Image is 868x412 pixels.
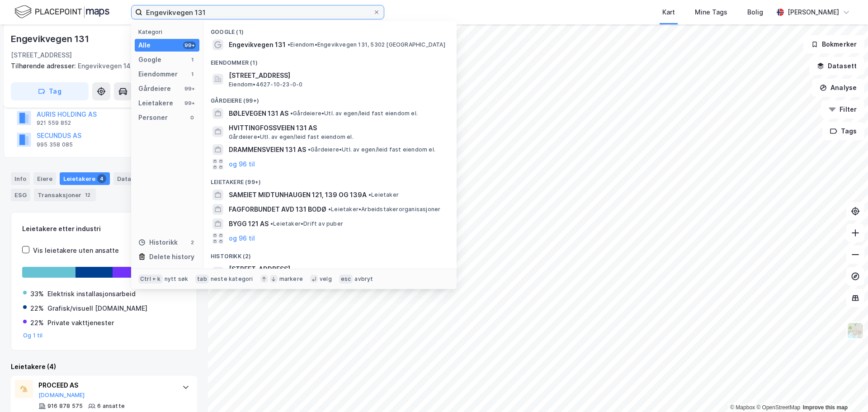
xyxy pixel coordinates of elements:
span: Eiendom • Engevikvegen 131, 5302 [GEOGRAPHIC_DATA] [288,41,445,48]
div: Leietakere etter industri [22,223,186,234]
div: Kart [662,7,675,18]
div: Google (1) [203,21,457,38]
div: Historikk (2) [203,246,457,262]
div: Kontrollprogram for chat [823,369,868,412]
span: DRAMMENSVEIEN 131 AS [229,144,306,155]
div: nytt søk [165,275,189,283]
div: Vis leietakere uten ansatte [33,245,119,256]
div: 921 559 852 [37,119,71,127]
a: Mapbox [730,404,755,411]
div: Leietakere (99+) [203,171,457,188]
div: 6 ansatte [97,403,125,410]
span: FAGFORBUNDET AVD 131 BODØ [229,204,326,215]
span: • [290,110,293,117]
div: Eiendommer [138,69,178,80]
span: • [368,191,371,198]
img: logo.f888ab2527a4732fd821a326f86c7f29.svg [14,4,109,20]
button: Tags [822,122,864,140]
div: [PERSON_NAME] [788,7,839,18]
span: Eiendom • 4627-10-23-0-0 [229,81,302,88]
span: SAMEIET MIDTUNHAUGEN 121, 139 OG 139A [229,189,367,200]
a: OpenStreetMap [756,404,800,411]
span: • [308,146,311,153]
div: esc [339,275,353,284]
div: 22% [30,303,44,314]
button: Tag [11,82,89,100]
span: • [270,220,273,227]
div: Gårdeiere (99+) [203,90,457,106]
iframe: Chat Widget [823,369,868,412]
div: 33% [30,289,44,299]
button: og 96 til [229,233,255,244]
span: BØLEVEGEN 131 AS [229,108,288,119]
div: Kategori [138,28,199,35]
div: 2 [189,239,196,246]
div: 995 358 085 [37,141,73,148]
div: Private vakttjenester [47,317,114,328]
div: [STREET_ADDRESS] [11,50,72,61]
a: Improve this map [803,404,848,411]
img: Z [847,322,864,339]
div: Datasett [113,172,147,185]
div: 99+ [183,85,196,92]
span: HVITTINGFOSSVEIEN 131 AS [229,123,446,133]
div: Bolig [747,7,763,18]
div: Leietakere (4) [11,361,197,372]
button: Filter [821,100,864,118]
div: Delete history [149,251,194,262]
div: velg [320,275,332,283]
div: Transaksjoner [34,189,96,201]
span: BYGG 121 AS [229,218,269,229]
span: • [288,41,290,48]
div: Grafisk/visuell [DOMAIN_NAME] [47,303,147,314]
div: Engevikvegen 131 [11,32,91,46]
div: PROCEED AS [38,380,173,391]
button: Datasett [809,57,864,75]
span: Leietaker • Drift av puber [270,220,343,227]
button: [DOMAIN_NAME] [38,392,85,399]
div: Mine Tags [695,7,727,18]
span: Tilhørende adresser: [11,62,78,70]
div: 4 [97,174,106,183]
div: 0 [189,114,196,121]
div: Gårdeiere [138,83,171,94]
div: Elektrisk installasjonsarbeid [47,289,136,299]
input: Søk på adresse, matrikkel, gårdeiere, leietakere eller personer [142,5,373,19]
div: avbryt [354,275,373,283]
div: Ctrl + k [138,275,163,284]
div: neste kategori [211,275,253,283]
span: Engevikvegen 131 [229,39,286,50]
div: ESG [11,189,30,201]
span: • [328,206,331,213]
button: og 96 til [229,159,255,170]
div: Eiere [33,172,56,185]
div: 1 [189,56,196,63]
div: Alle [138,40,151,51]
div: Leietakere [60,172,110,185]
span: Leietaker [368,191,399,199]
div: Engevikvegen 140 [11,61,190,71]
div: 1 [189,71,196,78]
div: 916 878 575 [47,403,83,410]
div: Historikk [138,237,178,248]
div: tab [195,275,209,284]
span: Gårdeiere • Utl. av egen/leid fast eiendom el. [290,110,418,117]
div: Info [11,172,30,185]
div: Personer [138,112,168,123]
button: Bokmerker [803,35,864,53]
div: 22% [30,317,44,328]
span: [STREET_ADDRESS] [229,70,446,81]
span: Leietaker • Arbeidstakerorganisasjoner [328,206,440,213]
div: markere [279,275,303,283]
div: Google [138,54,161,65]
button: Analyse [812,79,864,97]
div: Eiendommer (1) [203,52,457,68]
div: 99+ [183,42,196,49]
span: [STREET_ADDRESS] [229,264,446,275]
div: Leietakere [138,98,173,109]
div: 99+ [183,99,196,107]
button: Og 1 til [23,332,43,339]
span: Gårdeiere • Utl. av egen/leid fast eiendom el. [229,133,354,141]
span: Gårdeiere • Utl. av egen/leid fast eiendom el. [308,146,435,153]
div: 12 [83,190,92,199]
